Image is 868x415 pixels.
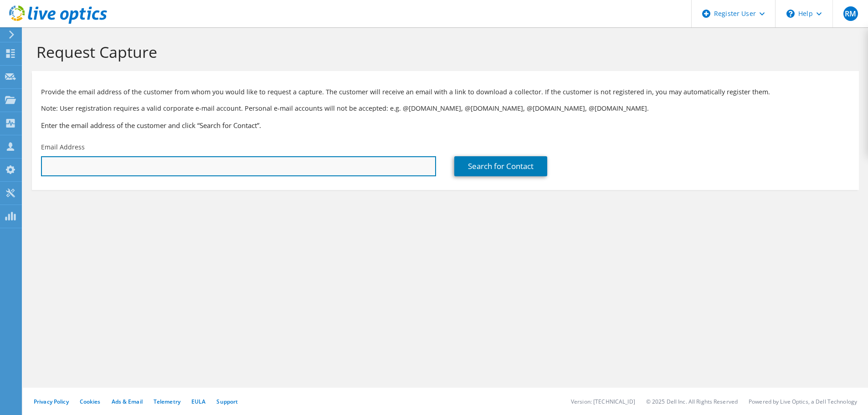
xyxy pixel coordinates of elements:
[191,398,205,405] a: EULA
[571,398,635,405] li: Version: [TECHNICAL_ID]
[41,120,850,130] h3: Enter the email address of the customer and click “Search for Contact”.
[41,87,850,97] p: Provide the email address of the customer from whom you would like to request a capture. The cust...
[41,143,85,152] label: Email Address
[112,398,143,405] a: Ads & Email
[454,156,547,176] a: Search for Contact
[216,398,238,405] a: Support
[36,42,850,61] h1: Request Capture
[154,398,180,405] a: Telemetry
[34,398,69,405] a: Privacy Policy
[41,103,850,113] p: Note: User registration requires a valid corporate e-mail account. Personal e-mail accounts will ...
[786,10,795,18] svg: \n
[843,6,858,21] span: RM
[646,398,738,405] li: © 2025 Dell Inc. All Rights Reserved
[80,398,101,405] a: Cookies
[749,398,857,405] li: Powered by Live Optics, a Dell Technology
